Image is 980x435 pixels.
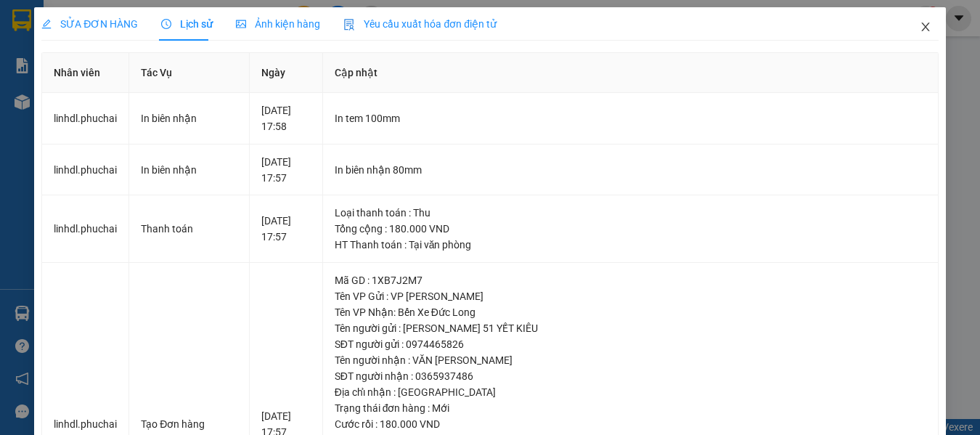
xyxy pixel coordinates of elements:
[920,21,931,33] span: close
[335,368,926,384] div: SĐT người nhận : 0365937486
[236,19,246,29] span: picture
[343,19,355,31] img: icon
[161,19,171,29] span: clock-circle
[335,320,926,336] div: Tên người gửi : [PERSON_NAME] 51 YẾT KIÊU
[42,93,129,145] td: linhdl.phuchai
[161,18,213,30] span: Lịch sử
[335,352,926,368] div: Tên người nhận : VĂN [PERSON_NAME]
[335,304,926,320] div: Tên VP Nhận: Bến Xe Đức Long
[335,221,926,237] div: Tổng cộng : 180.000 VND
[141,162,237,178] div: In biên nhận
[261,154,311,186] div: [DATE] 17:57
[41,19,52,29] span: edit
[335,110,926,126] div: In tem 100mm
[141,416,237,432] div: Tạo Đơn hàng
[42,195,129,263] td: linhdl.phuchai
[261,102,311,134] div: [DATE] 17:58
[323,53,939,93] th: Cập nhật
[335,272,926,288] div: Mã GD : 1XB7J2M7
[335,416,926,432] div: Cước rồi : 180.000 VND
[141,221,237,237] div: Thanh toán
[41,18,138,30] span: SỬA ĐƠN HÀNG
[141,110,237,126] div: In biên nhận
[335,336,926,352] div: SĐT người gửi : 0974465826
[42,53,129,93] th: Nhân viên
[905,7,946,48] button: Close
[335,205,926,221] div: Loại thanh toán : Thu
[42,145,129,196] td: linhdl.phuchai
[335,400,926,416] div: Trạng thái đơn hàng : Mới
[335,162,926,178] div: In biên nhận 80mm
[335,384,926,400] div: Địa chỉ nhận : [GEOGRAPHIC_DATA]
[261,213,311,245] div: [DATE] 17:57
[335,288,926,304] div: Tên VP Gửi : VP [PERSON_NAME]
[335,237,926,253] div: HT Thanh toán : Tại văn phòng
[236,18,320,30] span: Ảnh kiện hàng
[250,53,323,93] th: Ngày
[343,18,497,30] span: Yêu cầu xuất hóa đơn điện tử
[129,53,249,93] th: Tác Vụ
